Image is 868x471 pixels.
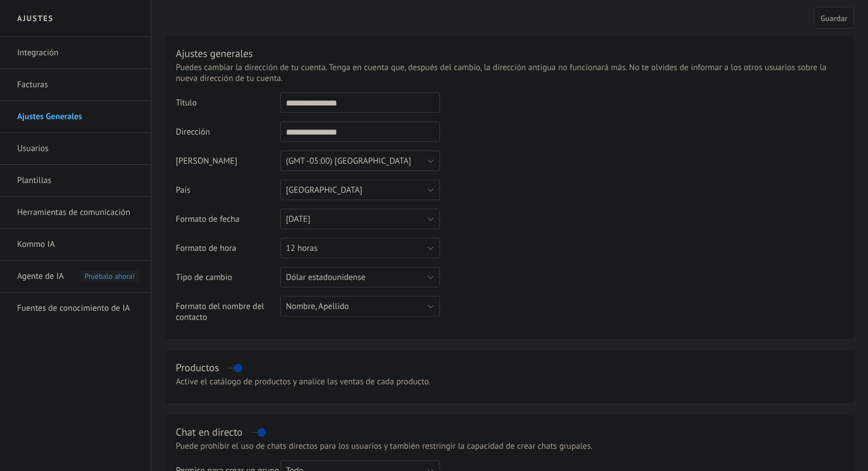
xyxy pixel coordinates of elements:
td: Título [176,92,280,121]
td: Formato de hora [176,238,280,267]
td: Dirección [176,121,280,151]
a: Ajustes Generales [17,101,139,133]
td: Formato de fecha [176,209,280,238]
button: [GEOGRAPHIC_DATA] [280,180,440,200]
button: Guardar [814,7,854,29]
td: Tipo de cambio [176,267,280,296]
span: Guardar [821,14,847,22]
span: Dólar estadounidense [286,272,366,283]
button: (GMT -05:00) [GEOGRAPHIC_DATA] [280,151,440,171]
span: 12 horas [286,243,317,254]
a: Kommo IA [17,229,139,261]
span: Agente de IA [17,261,64,293]
div: Active el catálogo de productos y analice las ventas de cada producto. [176,376,843,387]
a: Agente de IA Pruébalo ahora! [17,261,139,293]
p: Puede prohibir el uso de chats directos para los usuarios y también restringir la capacidad de cr... [176,441,843,452]
div: Ajustes generales [176,47,253,60]
div: Productos [176,361,219,374]
button: [DATE] [280,209,440,229]
td: [PERSON_NAME] [176,151,280,180]
div: Chat en directo [176,425,243,438]
a: Usuarios [17,133,139,165]
button: Dólar estadounidense [280,267,440,287]
button: Nombre, Apellido [280,296,440,316]
a: Facturas [17,69,139,101]
button: 12 horas [280,238,440,258]
span: [DATE] [286,214,310,225]
a: Plantillas [17,165,139,197]
span: Nombre, Apellido [286,301,349,312]
span: (GMT -05:00) [GEOGRAPHIC_DATA] [286,156,411,167]
span: Pruébalo ahora! [80,270,139,282]
td: País [176,180,280,209]
a: Integración [17,37,139,69]
p: Puedes cambiar la dirección de tu cuenta. Tenga en cuenta que, después del cambio, la dirección a... [176,62,843,84]
span: [GEOGRAPHIC_DATA] [286,185,362,196]
a: Fuentes de conocimiento de IA [17,293,139,324]
a: Herramientas de comunicación [17,197,139,229]
td: Formato del nombre del contacto [176,296,280,331]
